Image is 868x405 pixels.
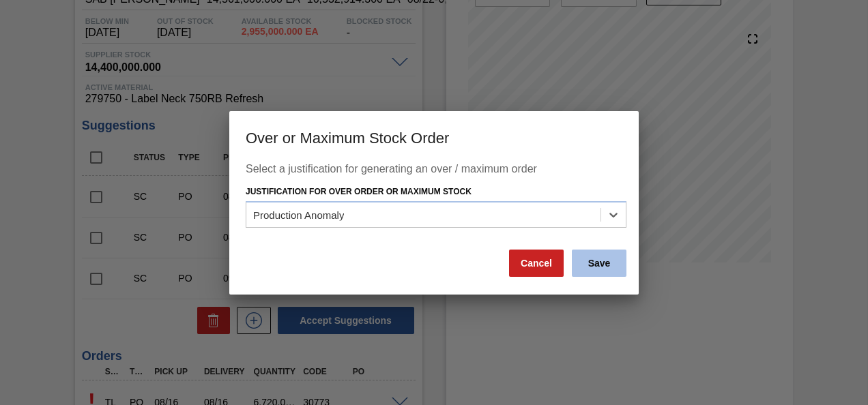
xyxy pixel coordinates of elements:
[246,163,622,182] div: Select a justification for generating an over / maximum order
[572,250,626,277] button: Save
[253,209,344,221] div: Production Anomaly
[509,250,564,277] button: Cancel
[246,187,472,196] label: Justification for Over Order or Maximum Stock
[229,111,639,163] h3: Over or Maximum Stock Order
